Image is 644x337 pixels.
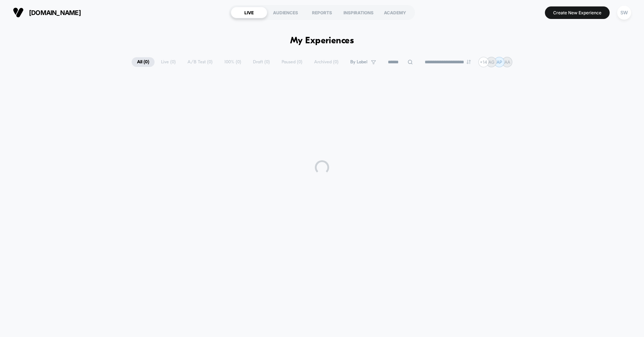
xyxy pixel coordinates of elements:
div: AUDIENCES [267,7,304,18]
h1: My Experiences [290,36,354,46]
p: AP [497,59,502,65]
div: ACADEMY [377,7,413,18]
img: Visually logo [13,7,24,18]
div: INSPIRATIONS [340,7,377,18]
img: end [467,60,471,64]
button: Create New Experience [545,6,610,19]
div: + 14 [478,57,489,67]
p: AG [488,59,494,65]
div: SW [617,6,631,20]
div: REPORTS [304,7,340,18]
button: [DOMAIN_NAME] [11,7,83,18]
p: AA [504,59,510,65]
span: [DOMAIN_NAME] [29,9,81,16]
button: SW [615,5,633,20]
div: LIVE [231,7,267,18]
span: By Label [350,59,367,65]
span: All ( 0 ) [132,57,155,67]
